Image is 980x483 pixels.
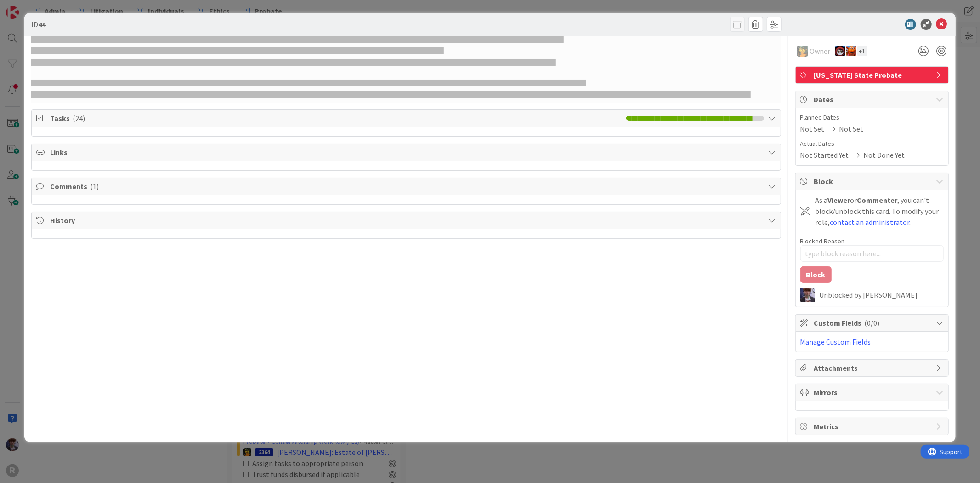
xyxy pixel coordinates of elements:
[800,139,944,149] span: Actual Dates
[814,421,932,432] span: Metrics
[865,318,880,328] span: ( 0/0 )
[31,19,45,30] span: ID
[800,337,871,346] a: Manage Custom Fields
[800,123,825,134] span: Not Set
[73,114,85,123] span: ( 24 )
[846,46,856,56] img: KA
[839,123,864,134] span: Not Set
[50,147,764,158] span: Links
[90,182,99,191] span: ( 1 )
[38,20,45,29] b: 44
[814,362,932,374] span: Attachments
[814,176,932,187] span: Block
[50,181,764,192] span: Comments
[800,149,849,161] span: Not Started Yet
[835,46,845,56] img: JS
[810,46,831,57] span: Owner
[800,113,944,122] span: Planned Dates
[50,113,621,124] span: Tasks
[830,218,910,227] a: contact an administrator
[857,195,898,205] b: Commenter
[814,387,932,398] span: Mirrors
[814,317,932,328] span: Custom Fields
[857,46,867,56] div: + 1
[50,215,764,226] span: History
[800,266,832,283] button: Block
[816,195,944,228] div: As a or , you can't block/unblock this card. To modify your role, .
[19,1,42,12] span: Support
[814,69,932,80] span: [US_STATE] State Probate
[797,46,808,57] img: MR
[814,94,932,105] span: Dates
[864,149,905,161] span: Not Done Yet
[800,287,815,302] img: ML
[800,237,845,245] label: Blocked Reason
[820,291,944,299] div: Unblocked by [PERSON_NAME]
[828,195,850,205] b: Viewer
